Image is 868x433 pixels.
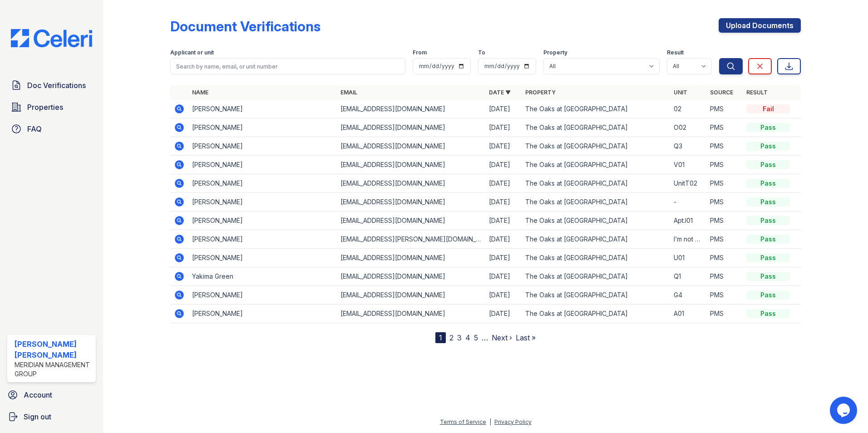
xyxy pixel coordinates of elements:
[485,249,522,267] td: [DATE]
[746,235,790,244] div: Pass
[7,76,96,94] a: Doc Verifications
[746,309,790,318] div: Pass
[188,174,337,193] td: [PERSON_NAME]
[188,230,337,249] td: [PERSON_NAME]
[522,305,670,323] td: The Oaks at [GEOGRAPHIC_DATA]
[494,418,532,425] a: Privacy Policy
[485,156,522,174] td: [DATE]
[746,123,790,132] div: Pass
[830,397,859,424] iframe: chat widget
[485,137,522,156] td: [DATE]
[746,290,790,300] div: Pass
[516,333,536,342] a: Last »
[4,408,99,426] a: Sign out
[7,120,96,138] a: FAQ
[489,418,491,425] div: |
[670,305,706,323] td: A01
[337,249,485,267] td: [EMAIL_ADDRESS][DOMAIN_NAME]
[27,80,86,91] span: Doc Verifications
[522,100,670,118] td: The Oaks at [GEOGRAPHIC_DATA]
[188,305,337,323] td: [PERSON_NAME]
[337,156,485,174] td: [EMAIL_ADDRESS][DOMAIN_NAME]
[525,89,556,96] a: Property
[706,193,743,212] td: PMS
[340,89,357,96] a: Email
[449,333,454,342] a: 2
[485,305,522,323] td: [DATE]
[337,212,485,230] td: [EMAIL_ADDRESS][DOMAIN_NAME]
[170,18,321,34] div: Document Verifications
[746,272,790,281] div: Pass
[337,305,485,323] td: [EMAIL_ADDRESS][DOMAIN_NAME]
[489,89,511,96] a: Date ▼
[706,230,743,249] td: PMS
[706,305,743,323] td: PMS
[337,286,485,305] td: [EMAIL_ADDRESS][DOMAIN_NAME]
[337,230,485,249] td: [EMAIL_ADDRESS][PERSON_NAME][DOMAIN_NAME]
[435,332,446,343] div: 1
[746,216,790,225] div: Pass
[706,137,743,156] td: PMS
[670,212,706,230] td: Apt.I01
[24,389,52,400] span: Account
[674,89,687,96] a: Unit
[27,102,63,113] span: Properties
[746,179,790,188] div: Pass
[746,160,790,169] div: Pass
[337,100,485,118] td: [EMAIL_ADDRESS][DOMAIN_NAME]
[670,193,706,212] td: -
[337,267,485,286] td: [EMAIL_ADDRESS][DOMAIN_NAME]
[706,267,743,286] td: PMS
[670,118,706,137] td: O02
[413,49,427,56] label: From
[670,174,706,193] td: UnitT02
[485,118,522,137] td: [DATE]
[24,411,51,422] span: Sign out
[188,118,337,137] td: [PERSON_NAME]
[522,193,670,212] td: The Oaks at [GEOGRAPHIC_DATA]
[485,212,522,230] td: [DATE]
[7,98,96,116] a: Properties
[188,267,337,286] td: Yakima Green
[706,286,743,305] td: PMS
[706,212,743,230] td: PMS
[337,137,485,156] td: [EMAIL_ADDRESS][DOMAIN_NAME]
[492,333,512,342] a: Next ›
[188,212,337,230] td: [PERSON_NAME]
[670,100,706,118] td: 02
[522,118,670,137] td: The Oaks at [GEOGRAPHIC_DATA]
[485,230,522,249] td: [DATE]
[485,193,522,212] td: [DATE]
[670,267,706,286] td: Q1
[522,174,670,193] td: The Oaks at [GEOGRAPHIC_DATA]
[465,333,470,342] a: 4
[457,333,462,342] a: 3
[188,156,337,174] td: [PERSON_NAME]
[188,286,337,305] td: [PERSON_NAME]
[522,230,670,249] td: The Oaks at [GEOGRAPHIC_DATA]
[485,286,522,305] td: [DATE]
[670,156,706,174] td: V01
[170,58,405,74] input: Search by name, email, or unit number
[746,104,790,113] div: Fail
[27,123,42,134] span: FAQ
[719,18,801,33] a: Upload Documents
[4,386,99,404] a: Account
[670,230,706,249] td: I’m not sure
[670,137,706,156] td: Q3
[15,339,92,360] div: [PERSON_NAME] [PERSON_NAME]
[188,137,337,156] td: [PERSON_NAME]
[15,360,92,379] div: Meridian Management Group
[478,49,485,56] label: To
[337,193,485,212] td: [EMAIL_ADDRESS][DOMAIN_NAME]
[337,174,485,193] td: [EMAIL_ADDRESS][DOMAIN_NAME]
[746,89,768,96] a: Result
[485,174,522,193] td: [DATE]
[710,89,733,96] a: Source
[188,193,337,212] td: [PERSON_NAME]
[522,137,670,156] td: The Oaks at [GEOGRAPHIC_DATA]
[706,174,743,193] td: PMS
[170,49,214,56] label: Applicant or unit
[4,29,99,47] img: CE_Logo_Blue-a8612792a0a2168367f1c8372b55b34899dd931a85d93a1a3d3e32e68fde9ad4.png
